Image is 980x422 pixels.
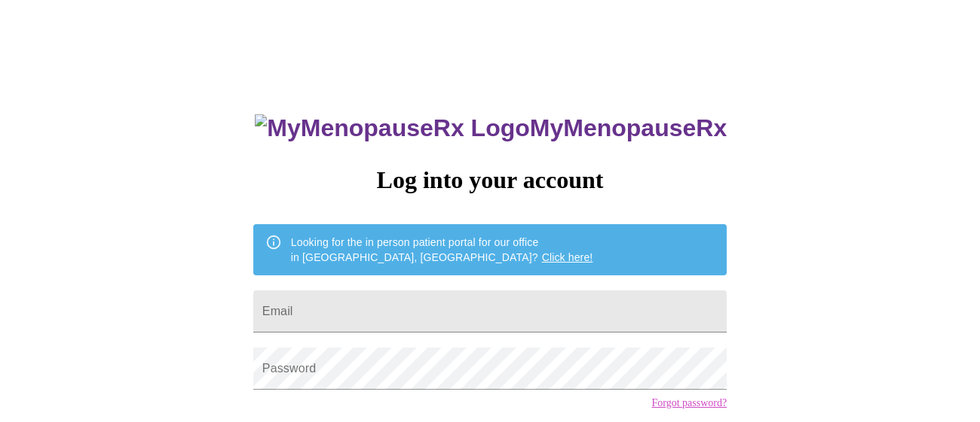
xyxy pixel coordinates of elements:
[253,166,727,194] h3: Log into your account
[255,114,727,142] h3: MyMenopauseRx
[255,114,529,142] img: MyMenopauseRx Logo
[542,251,593,263] a: Click here!
[291,229,593,271] div: Looking for the in person patient portal for our office in [GEOGRAPHIC_DATA], [GEOGRAPHIC_DATA]?
[651,397,727,409] a: Forgot password?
